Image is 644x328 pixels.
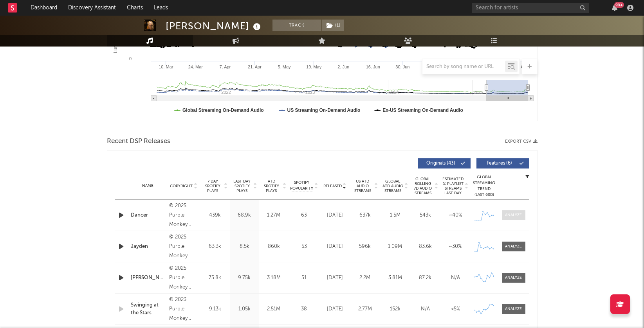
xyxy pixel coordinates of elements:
[232,179,253,193] span: Last Day Spotify Plays
[412,274,438,282] div: 87.2k
[382,243,408,251] div: 1.09M
[290,243,318,251] div: 53
[322,243,348,251] div: [DATE]
[382,305,408,313] div: 152k
[290,274,318,282] div: 51
[442,211,469,219] div: ~ 40 %
[322,274,348,282] div: [DATE]
[352,305,378,313] div: 2.77M
[170,184,193,188] span: Copyright
[131,183,166,189] div: Name
[472,3,589,13] input: Search for artists
[232,211,257,219] div: 68.9k
[482,161,518,166] span: Features ( 6 )
[169,201,198,229] div: © 2025 Purple Monkey Recordz
[129,56,131,61] text: 0
[290,305,318,313] div: 38
[261,243,287,251] div: 860k
[202,243,228,251] div: 63.3k
[321,20,345,31] span: ( 1 )
[352,211,378,219] div: 637k
[107,137,170,146] span: Recent DSP Releases
[261,211,287,219] div: 1.27M
[423,161,459,166] span: Originals ( 43 )
[290,180,313,192] span: Spotify Popularity
[169,295,198,323] div: © 2023 Purple Monkey Recordz LLC, under exclusive license to Republic Records, a division of UMG ...
[232,243,257,251] div: 8.5k
[382,108,463,113] text: Ex-US Streaming On-Demand Audio
[112,3,118,53] text: Luminate Daily Streams
[412,211,438,219] div: 543k
[412,305,438,313] div: N/A
[290,211,318,219] div: 63
[232,305,257,313] div: 1.05k
[612,5,617,11] button: 99+
[261,305,287,313] div: 2.51M
[473,174,496,198] div: Global Streaming Trend (Last 60D)
[322,211,348,219] div: [DATE]
[261,179,282,193] span: ATD Spotify Plays
[272,20,321,31] button: Track
[169,233,198,261] div: © 2025 Purple Monkey Recordz
[382,274,408,282] div: 3.81M
[422,64,505,70] input: Search by song name or URL
[352,274,378,282] div: 2.2M
[382,211,408,219] div: 1.5M
[614,2,624,8] div: 99 +
[322,305,348,313] div: [DATE]
[166,20,263,32] div: [PERSON_NAME]
[202,274,228,282] div: 75.8k
[131,274,166,282] a: [PERSON_NAME]
[442,305,469,313] div: <5%
[418,158,471,168] button: Originals(43)
[412,243,438,251] div: 83.6k
[505,139,538,144] button: Export CSV
[202,305,228,313] div: 9.13k
[232,274,257,282] div: 9.75k
[352,243,378,251] div: 596k
[412,177,434,195] span: Global Rolling 7D Audio Streams
[202,211,228,219] div: 439k
[287,108,360,113] text: US Streaming On-Demand Audio
[382,179,404,193] span: Global ATD Audio Streams
[169,264,198,292] div: © 2025 Purple Monkey Recordz
[323,184,342,188] span: Released
[442,274,469,282] div: N/A
[261,274,287,282] div: 3.18M
[352,179,373,193] span: US ATD Audio Streams
[131,211,166,219] a: Dancer
[322,20,344,31] button: (1)
[202,179,223,193] span: 7 Day Spotify Plays
[442,243,469,251] div: ~ 30 %
[442,177,464,195] span: Estimated % Playlist Streams Last Day
[476,158,529,168] button: Features(6)
[131,301,166,317] a: Swinging at the Stars
[131,243,166,251] a: Jayden
[182,108,264,113] text: Global Streaming On-Demand Audio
